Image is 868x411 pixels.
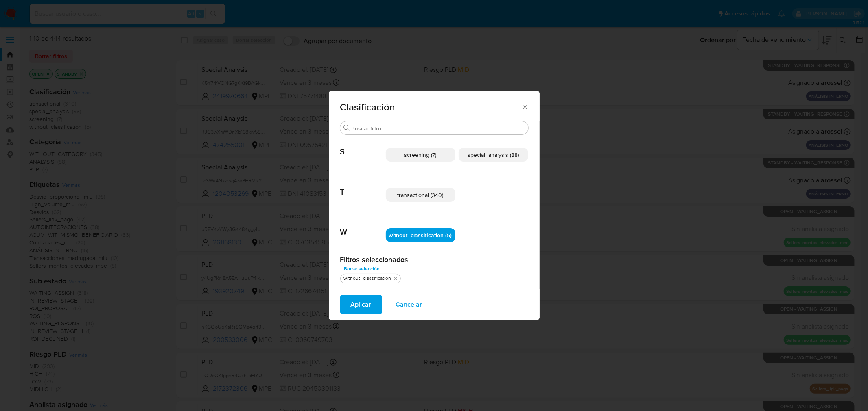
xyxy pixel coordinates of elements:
div: screening (7) [386,148,455,162]
span: W [340,215,386,237]
span: Borrar selección [344,265,380,273]
button: Buscar [343,125,350,131]
button: Aplicar [340,295,382,314]
button: Cerrar [521,103,528,110]
span: Clasificación [340,102,521,112]
div: special_analysis (88) [459,148,528,162]
h2: Filtros seleccionados [340,255,528,264]
span: screening (7) [404,151,437,159]
span: special_analysis (88) [468,151,519,159]
div: without_classification [342,275,393,282]
span: Cancelar [396,296,422,314]
span: transactional (340) [398,191,444,199]
span: S [340,135,386,157]
span: without_classification (5) [389,231,452,239]
div: transactional (340) [386,188,455,202]
button: Cancelar [385,295,433,314]
div: without_classification (5) [386,228,455,242]
button: quitar without_classification [392,275,399,282]
button: Borrar selección [340,264,384,274]
span: T [340,175,386,197]
span: Aplicar [351,296,372,314]
input: Buscar filtro [352,125,525,132]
